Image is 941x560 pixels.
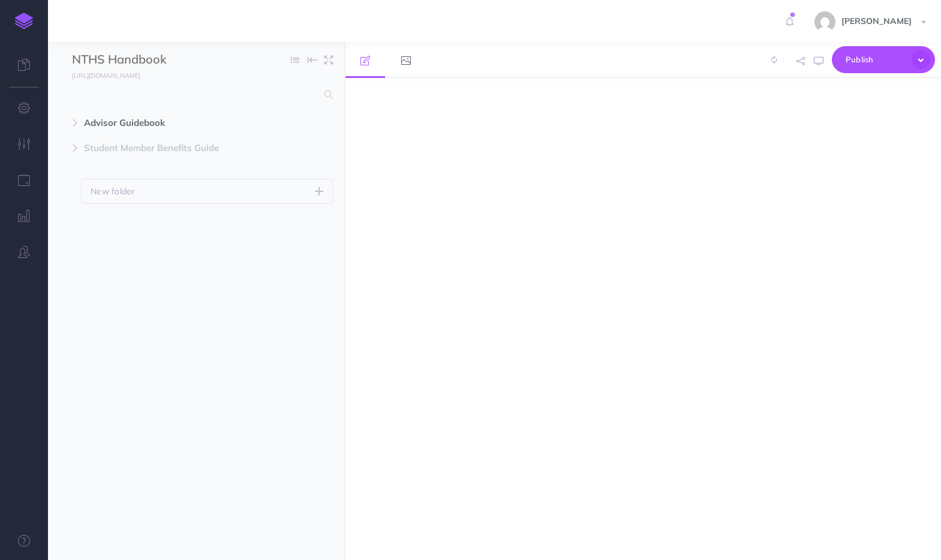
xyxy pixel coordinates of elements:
[846,50,906,69] span: Publish
[72,84,317,106] input: Search
[15,13,33,29] img: logo-mark.svg
[814,11,835,32] img: e15ca27c081d2886606c458bc858b488.jpg
[91,185,135,198] p: New folder
[84,116,258,130] span: Advisor Guidebook
[84,141,258,155] span: Student Member Benefits Guide
[72,51,213,69] input: Documentation Name
[835,16,918,26] span: [PERSON_NAME]
[832,46,935,73] button: Publish
[81,179,333,204] button: New folder
[72,71,140,80] small: [URL][DOMAIN_NAME]
[48,69,152,81] a: [URL][DOMAIN_NAME]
